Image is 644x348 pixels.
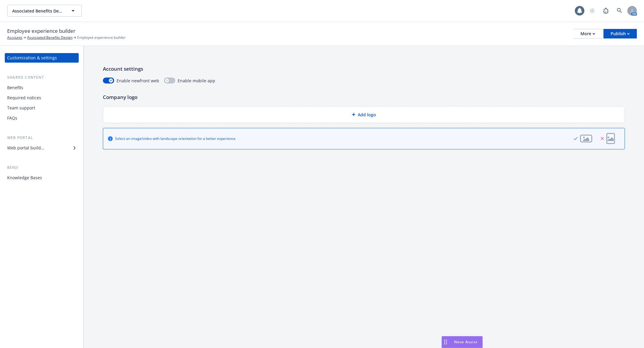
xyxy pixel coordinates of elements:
div: More [580,29,595,38]
div: FAQs [7,113,17,123]
a: Search [614,5,626,17]
button: Publish [603,29,637,38]
p: Account settings [103,65,625,73]
a: Knowledge Bases [5,173,79,182]
span: Associated Benefits Design [12,8,64,14]
div: Web portal [5,135,79,141]
span: Employee experience builder [77,35,126,40]
div: Knowledge Bases [7,173,42,182]
a: Start snowing [586,5,598,17]
button: Associated Benefits Design [7,5,82,17]
a: Accounts [7,35,22,40]
div: Drag to move [442,336,449,348]
button: Nova Assist [442,336,483,348]
a: FAQs [5,113,79,123]
div: Add logo [103,106,625,123]
div: Web portal builder [7,143,44,153]
div: Customization & settings [7,53,57,63]
a: Associated Benefits Design [27,35,72,40]
span: Employee experience builder [7,27,75,35]
a: Web portal builder [5,143,79,153]
a: Report a Bug [600,5,612,17]
a: Required notices [5,93,79,103]
div: Benefits [7,83,23,92]
a: Team support [5,103,79,113]
div: Team support [7,103,35,113]
span: Enable newfront web [117,78,159,84]
span: Add logo [358,112,376,118]
div: Shared content [5,75,79,81]
div: Select an image/video with landscape orientation for a better experience [115,136,236,141]
div: Benji [5,165,79,171]
a: Customization & settings [5,53,79,63]
div: Required notices [7,93,41,103]
button: More [573,29,602,38]
span: Enable mobile app [178,78,215,84]
p: Company logo [103,93,625,101]
a: Benefits [5,83,79,92]
span: Nova Assist [454,339,478,344]
div: Publish [611,29,630,38]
